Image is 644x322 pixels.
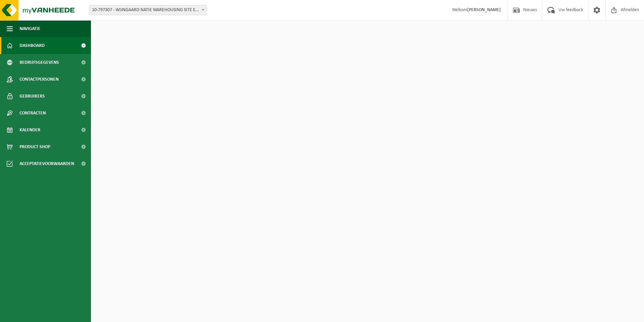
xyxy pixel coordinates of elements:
span: Acceptatievoorwaarden [20,155,74,172]
span: Kalender [20,122,40,138]
span: 10-797307 - WIJNGAARD NATIE WAREHOUSING SITE ECO EVERGEM - EVERGEM [89,5,206,15]
strong: [PERSON_NAME] [467,7,501,12]
span: Product Shop [20,138,50,155]
span: Dashboard [20,37,45,54]
span: Gebruikers [20,88,45,105]
span: Contracten [20,105,46,122]
span: Navigatie [20,20,40,37]
span: 10-797307 - WIJNGAARD NATIE WAREHOUSING SITE ECO EVERGEM - EVERGEM [89,5,207,15]
span: Contactpersonen [20,71,59,88]
span: Bedrijfsgegevens [20,54,59,71]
